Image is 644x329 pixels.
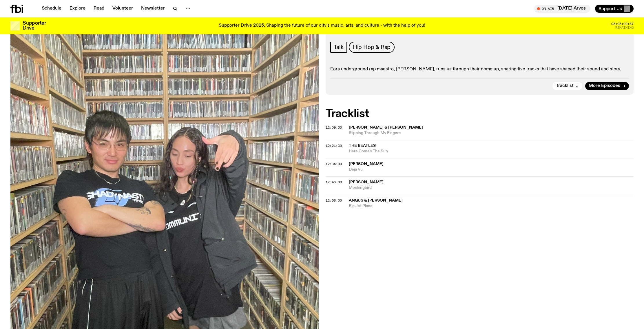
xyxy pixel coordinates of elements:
span: More Episodes [589,84,620,88]
span: Hip Hop & Rap [353,44,391,50]
span: Angus & [PERSON_NAME] [349,198,403,202]
span: [PERSON_NAME] & [PERSON_NAME] [349,125,423,129]
span: 12:21:30 [326,143,342,148]
span: Here Come's The Sun [349,149,634,154]
span: Tracklist [556,84,574,88]
a: Explore [66,5,89,13]
button: 12:09:30 [326,126,342,129]
span: Big Jet Plane [349,203,634,209]
a: Hip Hop & Rap [349,42,395,53]
a: More Episodes [585,82,629,90]
span: 03:08:02:37 [611,22,634,25]
span: Slipping Through My Fingers [349,130,634,136]
span: 12:58:00 [326,198,342,203]
span: Remaining [615,26,634,29]
p: Supporter Drive 2025: Shaping the future of our city’s music, arts, and culture - with the help o... [219,23,425,28]
h2: Tracklist [326,109,634,119]
span: 12:09:30 [326,125,342,130]
span: [PERSON_NAME] [349,180,384,184]
a: Read [90,5,108,13]
button: Tracklist [552,82,582,90]
button: Support Us [595,5,634,13]
span: [PERSON_NAME] [349,162,384,166]
p: Eora underground rap maestro, [PERSON_NAME], runs us through their come up, sharing five tracks t... [330,67,629,72]
a: Schedule [38,5,65,13]
span: Talk [334,44,344,50]
button: 12:46:30 [326,181,342,184]
span: Deja Vu [349,167,634,172]
button: 12:58:00 [326,199,342,202]
span: 12:46:30 [326,180,342,184]
span: The Beatles [349,144,376,148]
a: Talk [330,42,347,53]
span: Mockingbird [349,185,634,191]
button: 12:34:00 [326,162,342,166]
button: On Air[DATE] Arvos [534,5,590,13]
span: 12:34:00 [326,162,342,166]
span: Support Us [599,6,622,11]
a: Volunteer [109,5,136,13]
h3: Supporter Drive [23,21,46,31]
a: Newsletter [138,5,168,13]
button: 12:21:30 [326,144,342,147]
